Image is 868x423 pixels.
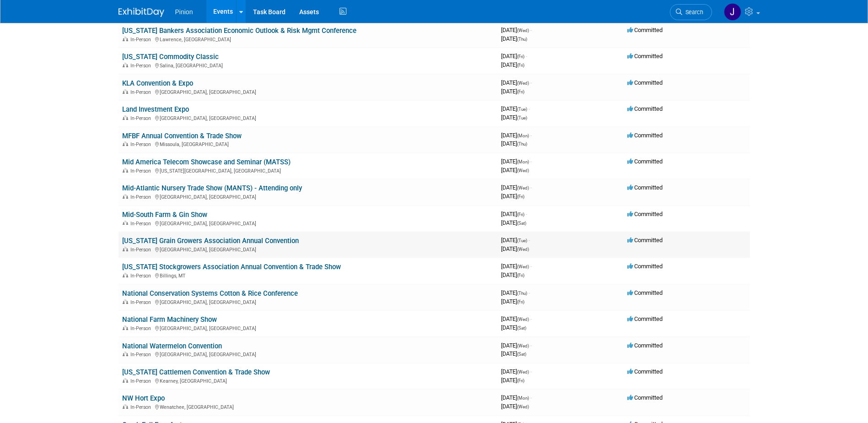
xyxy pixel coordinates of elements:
span: (Wed) [517,28,529,33]
span: [DATE] [501,167,529,174]
img: ExhibitDay [119,8,164,17]
span: Committed [627,237,663,244]
span: Committed [627,79,663,86]
span: [DATE] [501,219,526,226]
span: (Fri) [517,194,524,199]
span: [DATE] [501,298,524,305]
a: [US_STATE] Bankers Association Economic Outlook & Risk Mgmt Conference [122,27,356,35]
span: In-Person [130,352,154,358]
span: (Wed) [517,343,529,348]
span: Committed [627,158,663,165]
span: - [530,79,532,86]
span: - [530,368,532,375]
span: In-Person [130,168,154,174]
img: In-Person Event [123,63,128,67]
img: In-Person Event [123,168,128,173]
a: National Watermelon Convention [122,342,222,350]
span: [DATE] [501,403,529,410]
div: Wenatchee, [GEOGRAPHIC_DATA] [122,403,494,410]
span: - [526,53,527,60]
span: [DATE] [501,114,527,121]
span: (Tue) [517,107,527,112]
span: (Wed) [517,185,529,190]
span: Pinion [175,8,193,16]
span: [DATE] [501,27,532,33]
img: In-Person Event [123,89,128,94]
a: Search [670,4,712,20]
span: [DATE] [501,105,530,112]
span: - [530,394,532,401]
span: [DATE] [501,263,532,270]
div: Billings, MT [122,271,494,279]
span: In-Person [130,325,154,331]
span: [DATE] [501,368,532,375]
span: - [528,289,530,296]
span: In-Person [130,63,154,69]
span: - [530,342,532,349]
div: [GEOGRAPHIC_DATA], [GEOGRAPHIC_DATA] [122,193,494,200]
span: (Wed) [517,81,529,86]
div: Missoula, [GEOGRAPHIC_DATA] [122,140,494,147]
span: (Fri) [517,299,524,304]
span: (Sat) [517,325,526,331]
span: [DATE] [501,88,524,95]
div: [GEOGRAPHIC_DATA], [GEOGRAPHIC_DATA] [122,88,494,95]
span: (Fri) [517,212,524,217]
span: In-Person [130,194,154,200]
span: [DATE] [501,271,524,278]
span: Committed [627,105,663,112]
span: (Sat) [517,221,526,226]
a: [US_STATE] Grain Growers Association Annual Convention [122,237,299,245]
span: (Fri) [517,54,524,59]
div: [GEOGRAPHIC_DATA], [GEOGRAPHIC_DATA] [122,324,494,331]
img: In-Person Event [123,378,128,383]
span: [DATE] [501,237,530,244]
span: - [526,211,527,217]
div: [US_STATE][GEOGRAPHIC_DATA], [GEOGRAPHIC_DATA] [122,167,494,174]
span: Committed [627,289,663,296]
span: [DATE] [501,61,524,68]
span: In-Person [130,378,154,384]
span: [DATE] [501,245,529,252]
a: Mid-Atlantic Nursery Trade Show (MANTS) - Attending only [122,184,302,192]
span: (Tue) [517,115,527,120]
a: Land Investment Expo [122,105,189,114]
span: Committed [627,53,663,60]
span: (Wed) [517,264,529,269]
a: Mid-South Farm & Gin Show [122,211,207,219]
img: In-Person Event [123,404,128,409]
span: (Thu) [517,37,527,42]
span: [DATE] [501,394,532,401]
span: (Fri) [517,273,524,278]
span: In-Person [130,273,154,279]
div: [GEOGRAPHIC_DATA], [GEOGRAPHIC_DATA] [122,219,494,227]
span: In-Person [130,89,154,95]
div: [GEOGRAPHIC_DATA], [GEOGRAPHIC_DATA] [122,114,494,121]
span: [DATE] [501,140,527,147]
span: - [530,132,532,139]
span: In-Person [130,37,154,43]
span: - [530,263,532,270]
a: [US_STATE] Stockgrowers Association Annual Convention & Trade Show [122,263,341,271]
span: (Mon) [517,133,529,138]
span: In-Person [130,115,154,121]
span: Committed [627,368,663,375]
img: In-Person Event [123,37,128,41]
a: KLA Convention & Expo [122,79,193,87]
a: [US_STATE] Commodity Classic [122,53,219,61]
img: In-Person Event [123,247,128,251]
span: [DATE] [501,377,524,384]
span: - [530,158,532,165]
span: (Mon) [517,159,529,164]
img: In-Person Event [123,273,128,277]
span: In-Person [130,404,154,410]
img: In-Person Event [123,194,128,199]
span: [DATE] [501,53,527,60]
span: (Wed) [517,369,529,374]
span: [DATE] [501,211,527,217]
a: Mid America Telecom Showcase and Seminar (MATSS) [122,158,291,166]
a: National Farm Machinery Show [122,315,217,324]
span: (Fri) [517,378,524,383]
span: Committed [627,342,663,349]
img: In-Person Event [123,221,128,225]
